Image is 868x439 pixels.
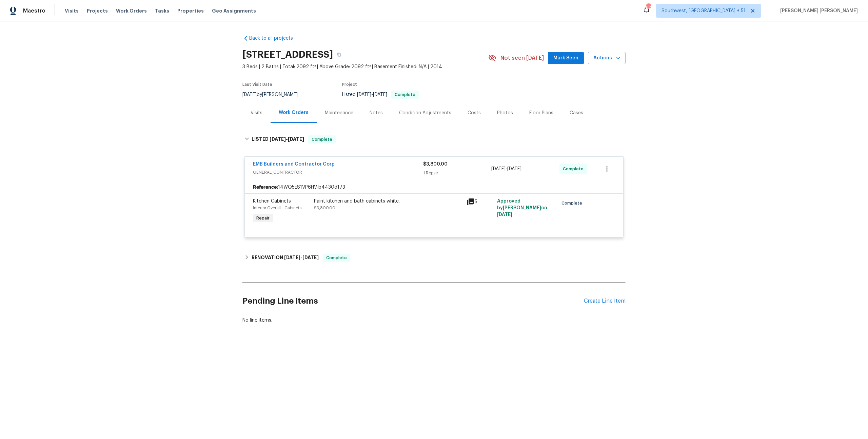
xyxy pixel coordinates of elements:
span: - [270,137,304,141]
span: Projects [87,7,108,14]
span: Kitchen Cabinets [253,199,291,204]
div: Notes [370,110,383,116]
div: Floor Plans [529,110,553,116]
span: Project [342,82,357,87]
span: - [491,166,521,172]
div: Costs [468,110,481,116]
span: [DATE] [497,212,512,217]
span: [DATE] [302,255,319,260]
div: Work Orders [279,109,309,116]
div: 622 [646,4,651,11]
h2: Pending Line Items [242,285,584,317]
h6: LISTED [252,135,304,144]
div: 1 Repair [423,170,491,176]
span: Southwest, [GEOGRAPHIC_DATA] + 51 [662,7,746,14]
span: $3,800.00 [423,162,448,167]
span: [PERSON_NAME] [PERSON_NAME] [777,7,858,14]
span: - [357,92,387,97]
button: Copy Address [333,49,345,61]
div: Maintenance [325,110,353,116]
div: Photos [497,110,513,116]
span: [DATE] [284,255,300,260]
span: Tasks [155,8,169,13]
div: Visits [251,110,262,116]
h6: RENOVATION [252,254,319,262]
span: Complete [323,254,350,261]
span: Not seen [DATE] [500,55,544,61]
span: [DATE] [491,167,506,171]
span: Listed [342,92,419,97]
span: Last Visit Date [242,82,272,87]
span: Visits [65,7,79,14]
div: RENOVATION [DATE]-[DATE]Complete [242,250,626,266]
span: Maestro [23,7,45,14]
div: 5 [467,198,493,206]
span: Complete [392,93,418,97]
span: [DATE] [242,92,257,97]
span: Complete [561,200,585,207]
span: - [284,255,319,260]
div: Create Line Item [584,298,626,304]
span: [DATE] [270,137,286,141]
a: EMB Builders and Contractor Corp [253,162,335,167]
div: Cases [570,110,583,116]
span: GENERAL_CONTRACTOR [253,169,423,176]
span: Approved by [PERSON_NAME] on [497,199,547,217]
span: Complete [309,136,335,143]
span: Repair [254,215,272,222]
span: Work Orders [116,7,147,14]
span: Interior Overall - Cabinets [253,206,301,210]
span: Actions [593,54,620,62]
span: Mark Seen [553,54,578,62]
span: [DATE] [288,137,304,141]
span: Properties [177,7,204,14]
button: Mark Seen [548,52,584,64]
span: Geo Assignments [212,7,256,14]
div: by [PERSON_NAME] [242,91,306,99]
span: 3 Beds | 2 Baths | Total: 2092 ft² | Above Grade: 2092 ft² | Basement Finished: N/A | 2014 [242,63,488,70]
span: [DATE] [357,92,371,97]
h2: [STREET_ADDRESS] [242,51,333,58]
span: [DATE] [373,92,387,97]
div: 14WQ5ES1VP6HV-b4430d173 [245,181,623,193]
button: Actions [588,52,626,64]
div: No line items. [242,317,626,324]
b: Reference: [253,184,278,191]
span: [DATE] [507,167,521,171]
div: Condition Adjustments [399,110,451,116]
div: LISTED [DATE]-[DATE]Complete [242,129,626,150]
span: $3,800.00 [314,206,335,210]
span: Complete [563,166,586,172]
a: Back to all projects [242,35,308,42]
div: Paint kitchen and bath cabinets white. [314,198,462,205]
